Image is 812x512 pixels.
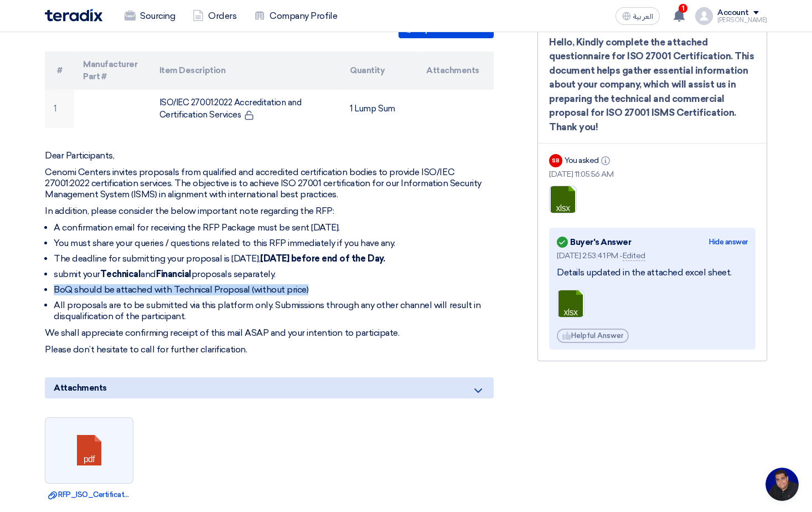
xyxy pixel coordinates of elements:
[557,267,748,279] div: Details updated in the attached excel sheet.
[54,382,107,394] span: Attachments
[74,52,151,90] th: Manufacturer Part #
[54,253,494,264] li: The deadline for submitting your proposal is [DATE],
[341,52,417,90] th: Quantity
[717,17,767,23] div: [PERSON_NAME]
[557,234,631,250] div: Buyer's Answer
[557,250,748,262] div: [DATE] 2:53:41 PM -
[709,237,748,248] div: Hide answer
[616,7,660,25] button: العربية
[156,269,192,279] strong: Financial
[151,90,342,128] td: ISO/IEC 27001:2022 Accreditation and Certification Services
[766,468,799,501] a: Open chat
[54,300,494,322] li: All proposals are to be submitted via this platform only. Submissions through any other channel w...
[679,4,687,13] span: 1
[45,90,74,128] td: 1
[151,52,342,90] th: Item Description
[549,35,756,135] div: Hello, Kindly complete the attached questionnaire for ISO 27001 Certification. This document help...
[45,150,494,161] p: Dear Participants,
[550,186,638,253] a: __QuestionnaireMSITSchemes_1754467452541.xlsx
[184,4,245,28] a: Orders
[565,155,612,166] div: You asked
[717,8,749,18] div: Account
[45,9,102,22] img: Teradix logo
[54,222,494,233] li: A confirmation email for receiving the RFP Package must be sent [DATE].
[260,253,385,264] strong: [DATE] before end of the Day.
[417,52,494,90] th: Attachments
[45,206,494,217] p: In addition, please consider the below important note regarding the RFP:
[695,7,713,25] img: profile_test.png
[54,284,494,295] li: BoQ should be attached with Technical Proposal (without price)
[45,344,494,355] p: Please don’t hesitate to call for further clarification.
[557,290,646,357] a: CIAM_URW__Requirements_and_prerequisites_for_the_Cenomi_IDP_federation_1754913184542.xlsx
[245,4,346,28] a: Company Profile
[54,269,494,280] li: submit your and proposals separately.
[45,167,494,200] p: Cenomi Centers invites proposals from qualified and accredited certification bodies to provide IS...
[45,52,74,90] th: #
[116,4,184,28] a: Sourcing
[48,489,130,500] a: RFP_ISO_Certification_requirement.pdf
[633,13,653,21] span: العربية
[341,90,417,128] td: 1 Lump Sum
[623,251,645,261] span: Edited
[549,154,562,167] div: SB
[54,238,494,249] li: You must share your queries / questions related to this RFP immediately if you have any.
[557,329,629,343] div: Helpful Answer
[45,327,494,339] p: We shall appreciate confirming receipt of this mail ASAP and your intention to participate.
[100,269,141,279] strong: Technical
[549,168,756,180] div: [DATE] 11:05:56 AM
